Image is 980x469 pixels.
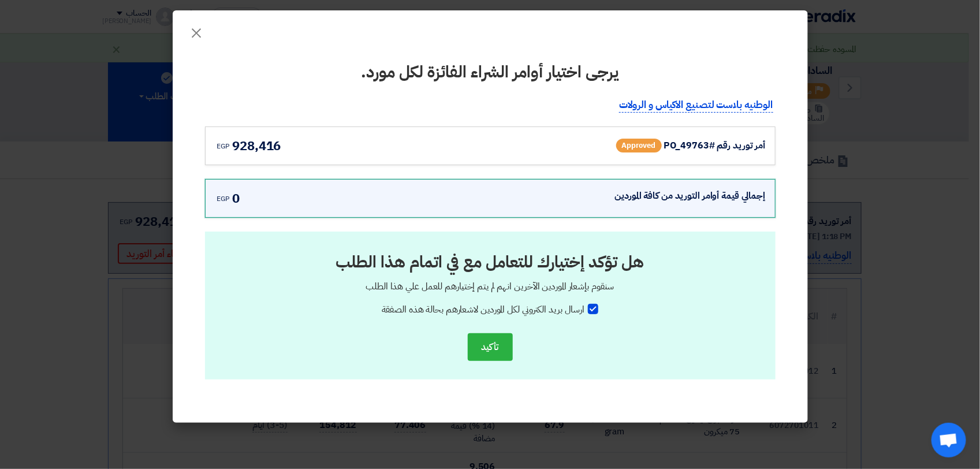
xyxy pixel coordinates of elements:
span: Approved [616,139,662,152]
span: 0 [232,189,240,208]
h2: هل تؤكد إختيارك للتعامل مع في اتمام هذا الطلب [229,251,751,274]
button: تأكيد [468,333,513,361]
div: إجمالي قيمة أوامر التوريد من كافة الموردين [614,189,765,203]
a: Open chat [931,423,966,457]
p: الوطنيه بلاست لتصنيع الاكياس و الرولات [619,98,773,113]
span: 928,416 [232,136,281,155]
span: egp [217,141,230,151]
div: أمر توريد رقم #PO_49763 [664,139,766,152]
span: ارسال بريد الكتروني لكل الموردين لاشعارهم بحالة هذه الصفقة [382,303,585,317]
div: سنقوم بإشعار الموردين الآخرين انهم لم يتم إختيارهم للعمل علي هذا الطلب [223,280,757,293]
h2: يرجى اختيار أوامر الشراء الفائزة لكل مورد. [205,61,776,84]
button: Close [181,18,213,42]
span: egp [217,193,230,204]
span: × [190,15,204,50]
